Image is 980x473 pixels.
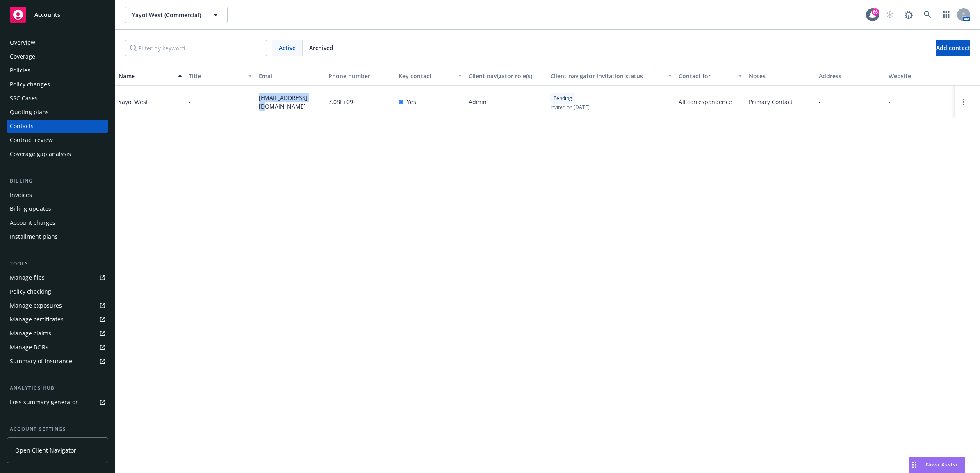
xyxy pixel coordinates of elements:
div: Key contact [399,72,453,80]
div: Billing [7,177,108,185]
div: Policies [10,64,30,77]
div: Overview [10,36,35,49]
span: Invited on [DATE] [550,104,590,111]
div: Invoices [10,188,32,201]
button: Phone number [325,66,395,86]
a: Contacts [7,120,108,133]
a: Installment plans [7,230,108,243]
a: Invoices [7,188,108,201]
a: Account charges [7,216,108,229]
div: Contract review [10,134,53,147]
a: SSC Cases [7,92,108,105]
button: Notes [745,66,816,86]
a: Manage files [7,271,108,284]
div: Manage claims [10,327,51,340]
a: Manage exposures [7,299,108,312]
div: Website [889,72,952,80]
a: Accounts [7,3,108,26]
a: Manage claims [7,327,108,340]
button: Yayoi West (Commercial) [125,7,228,23]
span: Accounts [34,11,60,18]
div: Drag to move [909,457,919,473]
span: Yes [407,97,416,106]
div: Policy changes [10,78,50,91]
div: - [889,97,891,106]
a: Policies [7,64,108,77]
div: Billing updates [10,202,51,215]
a: Policy checking [7,285,108,298]
a: Start snowing [882,7,898,23]
span: Pending [554,95,572,102]
a: Open options [959,97,969,107]
div: 66 [872,8,879,16]
div: Manage files [10,271,45,284]
span: - [819,97,821,106]
div: Coverage gap analysis [10,147,71,161]
div: Manage exposures [10,299,62,312]
div: Contacts [10,120,34,133]
div: Analytics hub [7,384,108,392]
span: Primary Contact [749,97,793,106]
span: Yayoi West (Commercial) [132,11,203,19]
a: Loss summary generator [7,396,108,409]
button: Address [816,66,886,86]
a: Overview [7,36,108,49]
span: Admin [469,97,487,106]
div: Client navigator invitation status [550,72,663,80]
div: Email [259,72,322,80]
span: Open Client Navigator [15,446,76,455]
div: Account charges [10,216,55,229]
div: Name [119,72,173,80]
a: Contract review [7,134,108,147]
button: Website [885,66,955,86]
button: Email [255,66,326,86]
a: Manage BORs [7,341,108,354]
div: Address [819,72,882,80]
div: SSC Cases [10,92,38,105]
div: Manage BORs [10,341,48,354]
div: Coverage [10,50,35,63]
button: Title [185,66,255,86]
a: Manage certificates [7,313,108,326]
a: Coverage gap analysis [7,147,108,161]
button: Name [115,66,185,86]
span: 7.08E+09 [328,97,353,106]
button: Client navigator invitation status [547,66,675,86]
button: Client navigator role(s) [465,66,547,86]
div: Account settings [7,425,108,433]
span: Archived [309,43,333,52]
input: Filter by keyword... [125,40,267,56]
span: [EMAIL_ADDRESS][DOMAIN_NAME] [259,93,322,111]
a: Report a Bug [900,7,917,23]
div: Yayoi West [119,97,148,106]
a: Summary of insurance [7,355,108,368]
button: Key contact [395,66,465,86]
span: - [189,97,191,106]
a: Billing updates [7,202,108,215]
a: Coverage [7,50,108,63]
a: Quoting plans [7,106,108,119]
span: Add contact [936,44,970,52]
div: Policy checking [10,285,51,298]
div: Client navigator role(s) [469,72,544,80]
div: Phone number [328,72,392,80]
button: Add contact [936,40,970,56]
div: Installment plans [10,230,58,243]
div: Quoting plans [10,106,49,119]
span: All correspondence [679,97,742,106]
div: Contact for [679,72,733,80]
span: Nova Assist [926,461,958,468]
div: Loss summary generator [10,396,78,409]
div: Summary of insurance [10,355,72,368]
div: Tools [7,260,108,268]
div: Manage certificates [10,313,64,326]
a: Switch app [938,7,955,23]
span: Active [279,43,296,52]
div: Title [189,72,243,80]
a: Search [919,7,936,23]
a: Policy changes [7,78,108,91]
div: Notes [749,72,812,80]
button: Nova Assist [909,457,965,473]
button: Contact for [675,66,745,86]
